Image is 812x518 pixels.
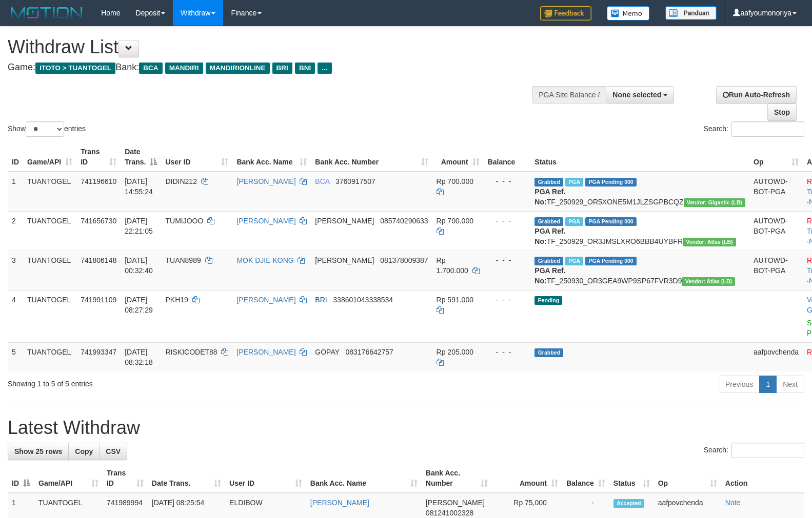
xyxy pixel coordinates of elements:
[606,86,674,103] button: None selected
[103,464,148,493] th: Trans ID: activate to sort column ascending
[8,121,86,137] label: Show entries
[704,121,804,137] label: Search:
[725,499,741,507] a: Note
[236,217,295,225] a: [PERSON_NAME]
[106,447,121,455] span: CSV
[534,188,565,206] b: PGA Ref. No:
[345,348,393,356] span: Copy 083176642757 to clipboard
[236,296,295,304] a: [PERSON_NAME]
[121,142,161,172] th: Date Trans.: activate to sort column descending
[295,63,315,74] span: BNI
[534,266,565,285] b: PGA Ref. No:
[565,217,583,226] span: Marked by aafchonlypin
[236,256,293,264] a: MOK DJIE KONG
[8,375,331,389] div: Showing 1 to 5 of 5 entries
[139,63,162,74] span: BCA
[488,255,527,265] div: - - -
[23,290,76,342] td: TUANTOGEL
[8,290,23,342] td: 4
[530,142,749,172] th: Status
[225,464,306,493] th: User ID: activate to sort column ascending
[311,142,432,172] th: Bank Acc. Number: activate to sort column ascending
[767,103,797,121] a: Stop
[81,217,116,225] span: 741656730
[272,63,292,74] span: BRI
[530,211,749,251] td: TF_250929_OR3JMSLXRO6BBB4UYBFR
[721,464,804,493] th: Action
[654,464,721,493] th: Op: activate to sort column ascending
[68,443,100,460] a: Copy
[534,178,563,187] span: Grabbed
[14,447,62,455] span: Show 25 rows
[315,177,329,185] span: BCA
[315,348,339,356] span: GOPAY
[333,296,393,304] span: Copy 338601043338534 to clipboard
[607,6,650,20] img: Button%20Memo.svg
[81,348,116,356] span: 741993347
[23,172,76,212] td: TUANTOGEL
[8,464,34,493] th: ID: activate to sort column descending
[232,142,311,172] th: Bank Acc. Name: activate to sort column ascending
[125,177,153,196] span: [DATE] 14:55:24
[99,443,127,460] a: CSV
[437,256,468,275] span: Rp 1.700.000
[540,6,591,20] img: Feedback.jpg
[562,464,609,493] th: Balance: activate to sort column ascending
[23,142,76,172] th: Game/API: activate to sort column ascending
[719,376,760,393] a: Previous
[534,227,565,245] b: PGA Ref. No:
[315,296,327,304] span: BRI
[532,86,606,103] div: PGA Site Balance /
[749,211,803,251] td: AUTOWD-BOT-PGA
[125,256,153,275] span: [DATE] 00:32:40
[759,376,777,393] a: 1
[683,238,736,246] span: Vendor URL: https://dashboard.q2checkout.com/secure
[76,142,121,172] th: Trans ID: activate to sort column ascending
[165,296,188,304] span: PKH19
[23,342,76,371] td: TUANTOGEL
[585,217,637,226] span: PGA Pending
[8,342,23,371] td: 5
[565,178,583,187] span: Marked by aafyoumonoriya
[165,177,196,185] span: DIDIN212
[81,256,116,264] span: 741806148
[437,296,473,304] span: Rp 591.000
[565,257,583,265] span: Marked by aafchonlypin
[8,418,804,438] h1: Latest Withdraw
[776,376,804,393] a: Next
[665,6,717,20] img: panduan.png
[8,142,23,172] th: ID
[749,172,803,212] td: AUTOWD-BOT-PGA
[488,176,527,187] div: - - -
[81,296,116,304] span: 741991109
[682,277,735,286] span: Vendor URL: https://dashboard.q2checkout.com/secure
[492,464,562,493] th: Amount: activate to sort column ascending
[165,256,201,264] span: TUAN8989
[34,464,103,493] th: Game/API: activate to sort column ascending
[8,443,69,460] a: Show 25 rows
[585,257,637,265] span: PGA Pending
[8,37,531,57] h1: Withdraw List
[318,63,331,74] span: ...
[315,256,374,264] span: [PERSON_NAME]
[23,211,76,251] td: TUANTOGEL
[488,295,527,305] div: - - -
[310,499,369,507] a: [PERSON_NAME]
[749,251,803,290] td: AUTOWD-BOT-PGA
[534,257,563,265] span: Grabbed
[206,63,270,74] span: MANDIRIONLINE
[613,499,644,508] span: Accepted
[306,464,422,493] th: Bank Acc. Name: activate to sort column ascending
[380,217,428,225] span: Copy 085740290633 to clipboard
[8,63,531,73] h4: Game: Bank:
[484,142,531,172] th: Balance
[165,63,203,74] span: MANDIRI
[380,256,428,264] span: Copy 081378009387 to clipboard
[704,443,804,458] label: Search:
[165,348,217,356] span: RISKICODET88
[236,348,295,356] a: [PERSON_NAME]
[612,91,661,99] span: None selected
[35,63,115,74] span: ITOTO > TUANTOGEL
[426,499,485,507] span: [PERSON_NAME]
[437,217,473,225] span: Rp 700.000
